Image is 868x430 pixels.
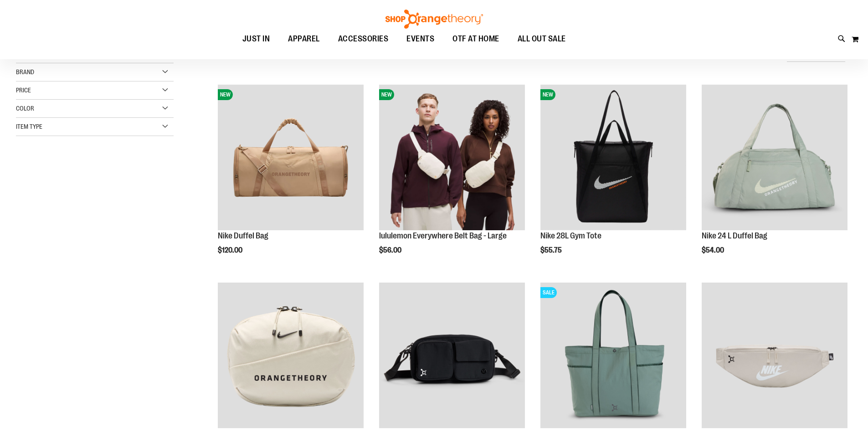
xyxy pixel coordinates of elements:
[702,246,725,254] span: $54.00
[384,10,484,29] img: Shop Orangetheory
[540,85,686,230] img: Nike 28L Gym Tote
[536,80,691,278] div: product
[379,283,525,430] a: lululemon Multi-Pocket Crossbody
[218,246,244,254] span: $120.00
[697,80,852,278] div: product
[452,29,499,49] span: OTF AT HOME
[518,29,566,49] span: ALL OUT SALE
[375,80,529,278] div: product
[288,29,320,49] span: APPAREL
[702,231,767,240] a: Nike 24 L Duffel Bag
[702,283,847,430] a: Main view of 2024 Convention Nike Waistpack
[379,89,394,100] span: NEW
[540,231,601,240] a: Nike 28L Gym Tote
[379,283,525,428] img: lululemon Multi-Pocket Crossbody
[540,246,563,254] span: $55.75
[16,86,31,94] span: Price
[540,287,557,298] span: SALE
[218,231,268,240] a: Nike Duffel Bag
[379,85,525,232] a: lululemon Everywhere Belt Bag - LargeNEW
[16,68,34,76] span: Brand
[406,29,434,49] span: EVENTS
[218,85,364,230] img: Nike Duffel Bag
[338,29,389,49] span: ACCESSORIES
[702,85,847,232] a: Nike 24 L Duffel Bag
[540,85,686,232] a: Nike 28L Gym ToteNEW
[213,80,368,278] div: product
[540,89,555,100] span: NEW
[379,246,403,254] span: $56.00
[702,85,847,230] img: Nike 24 L Duffel Bag
[540,283,686,428] img: lululemon Daily Multi-Pocket Tote
[16,123,42,130] span: Item Type
[16,105,34,112] span: Color
[218,89,233,100] span: NEW
[379,231,507,240] a: lululemon Everywhere Belt Bag - Large
[242,29,270,49] span: JUST IN
[218,283,364,428] img: Nike Waistpack
[702,283,847,428] img: Main view of 2024 Convention Nike Waistpack
[379,85,525,230] img: lululemon Everywhere Belt Bag - Large
[218,85,364,232] a: Nike Duffel BagNEW
[218,283,364,430] a: Nike Waistpack
[540,283,686,430] a: lululemon Daily Multi-Pocket ToteSALE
